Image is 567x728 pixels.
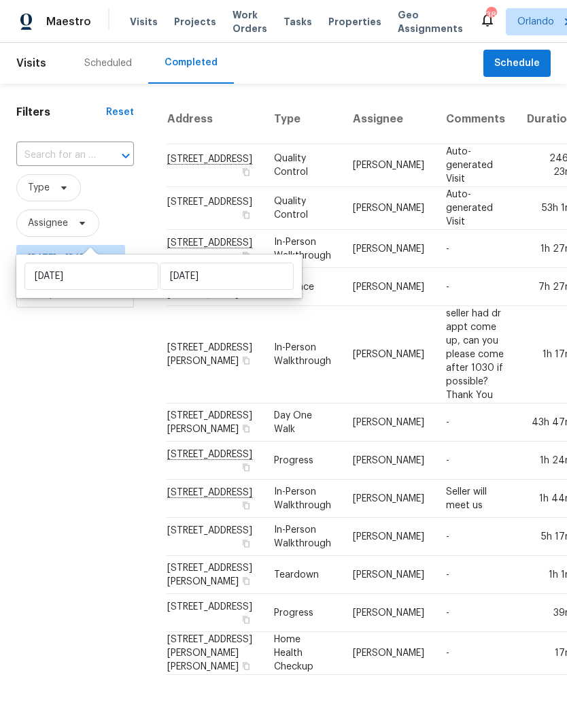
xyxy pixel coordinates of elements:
td: In-Person Walkthrough [263,518,342,556]
button: Open [116,146,135,165]
td: [STREET_ADDRESS] [167,187,263,230]
span: Orlando [517,15,554,29]
td: In-Person Walkthrough [263,480,342,518]
button: Schedule [483,50,551,78]
td: Home Health Checkup [263,632,342,675]
button: Copy Address [240,209,252,221]
input: Search for an address... [16,145,96,166]
td: - [435,442,516,480]
button: Copy Address [240,575,252,587]
span: Tasks [283,17,312,27]
span: Maestro [46,15,91,29]
input: End date [160,263,294,290]
td: - [435,594,516,632]
td: Auto-generated Visit [435,187,516,230]
th: Address [167,95,263,144]
td: seller had dr appt come up, can you please come after 1030 if possible? Thank You [435,306,516,403]
td: [STREET_ADDRESS][PERSON_NAME] [167,556,263,594]
button: Copy Address [240,461,252,474]
th: Assignee [342,95,435,144]
td: Progress [263,594,342,632]
td: Quality Control [263,187,342,230]
button: Copy Address [240,614,252,626]
td: [PERSON_NAME] [342,556,435,594]
td: Seller will meet us [435,480,516,518]
td: [STREET_ADDRESS][PERSON_NAME] [167,306,263,403]
td: Progress [263,442,342,480]
span: Projects [174,15,216,29]
td: [STREET_ADDRESS][PERSON_NAME] [167,403,263,442]
td: [PERSON_NAME] [342,632,435,675]
td: [STREET_ADDRESS][PERSON_NAME][PERSON_NAME] [167,632,263,675]
td: Diligence [263,268,342,306]
td: In-Person Walkthrough [263,230,342,268]
span: Assignee [28,216,68,230]
td: [PERSON_NAME] [342,442,435,480]
button: Copy Address [240,354,252,367]
span: Visits [130,15,158,29]
td: - [435,556,516,594]
td: [PERSON_NAME] [342,518,435,556]
td: [PERSON_NAME] [342,480,435,518]
div: Reset [106,105,134,119]
td: - [435,230,516,268]
td: Teardown [263,556,342,594]
td: In-Person Walkthrough [263,306,342,403]
h1: Filters [16,105,106,119]
th: Type [263,95,342,144]
th: Comments [435,95,516,144]
td: - [435,632,516,675]
td: [PERSON_NAME] [342,268,435,306]
td: - [435,403,516,442]
td: [PERSON_NAME] [342,403,435,442]
button: Copy Address [240,166,252,178]
td: Day One Walk [263,403,342,442]
span: Geo Assignments [398,8,463,35]
button: Copy Address [240,660,252,672]
td: Auto-generated Visit [435,144,516,187]
td: - [435,518,516,556]
td: [STREET_ADDRESS] [167,518,263,556]
button: Copy Address [240,423,252,435]
div: Completed [165,56,218,69]
button: Copy Address [240,537,252,550]
span: Schedule [494,55,540,72]
div: Scheduled [84,56,132,70]
td: [PERSON_NAME] [342,306,435,403]
td: [PERSON_NAME] [342,144,435,187]
span: Type [28,181,50,195]
td: Quality Control [263,144,342,187]
input: Start date [24,263,158,290]
td: - [435,268,516,306]
td: [PERSON_NAME] [342,594,435,632]
span: Visits [16,48,46,78]
span: Properties [328,15,381,29]
td: [STREET_ADDRESS] [167,594,263,632]
div: 38 [486,8,496,22]
td: [PERSON_NAME] [342,187,435,230]
span: [DATE] - [DATE] [28,252,94,265]
td: [PERSON_NAME] [342,230,435,268]
span: Work Orders [233,8,267,35]
button: Copy Address [240,250,252,262]
button: Copy Address [240,499,252,512]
